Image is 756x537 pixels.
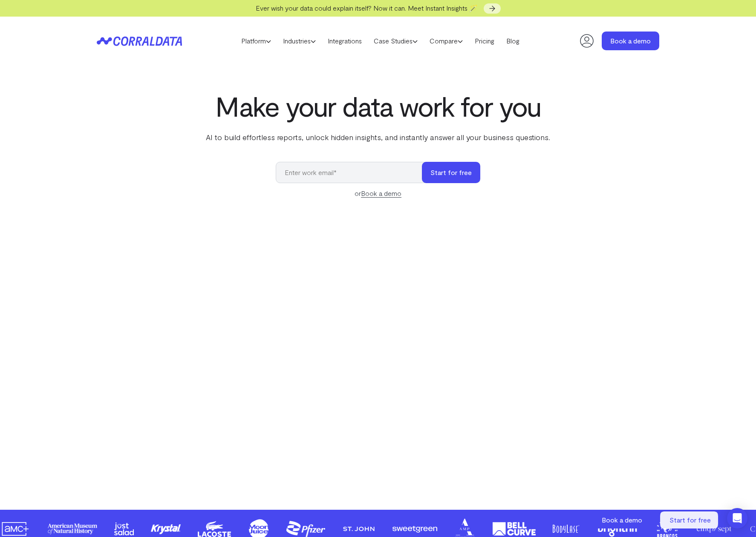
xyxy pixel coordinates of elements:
[277,34,322,47] a: Industries
[500,34,525,47] a: Blog
[602,32,659,50] a: Book a demo
[276,162,430,183] input: Enter work email*
[276,188,480,198] div: or
[424,34,469,47] a: Compare
[727,508,747,528] div: Open Intercom Messenger
[669,516,711,524] span: Start for free
[322,34,368,47] a: Integrations
[660,511,720,528] a: Start for free
[361,189,401,198] a: Book a demo
[256,4,478,12] span: Ever wish your data could explain itself? Now it can. Meet Instant Insights 🪄
[469,34,500,47] a: Pricing
[204,132,552,143] p: AI to build effortless reports, unlock hidden insights, and instantly answer all your business qu...
[368,34,424,47] a: Case Studies
[602,516,642,524] span: Book a demo
[204,91,552,121] h1: Make your data work for you
[422,162,480,183] button: Start for free
[592,511,652,528] a: Book a demo
[235,34,277,47] a: Platform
